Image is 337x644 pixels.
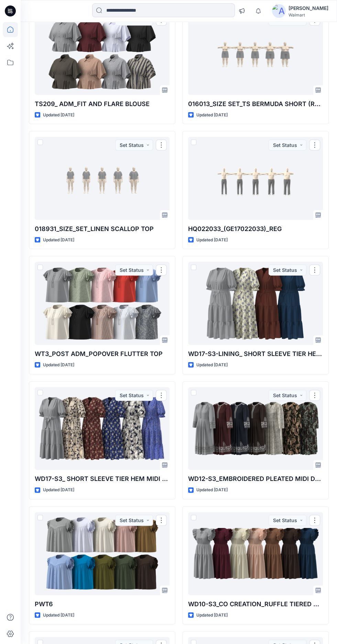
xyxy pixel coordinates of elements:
a: WD17-S3-LINING_ SHORT SLEEVE TIER HEM MIDI DRESS [188,262,323,345]
img: avatar [272,4,286,18]
p: PWT6 [35,599,170,609]
p: TS209_ ADM_FIT AND FLARE BLOUSE [35,99,170,108]
p: Updated [DATE] [196,361,228,368]
a: 016013_SIZE SET_TS BERMUDA SHORT (REFINED LINEN SHORT) [188,12,323,95]
div: Walmart [289,12,328,18]
p: Updated [DATE] [43,361,74,368]
a: WD12-S3_EMBROIDERED PLEATED MIDI DRESS [188,387,323,470]
a: PWT6 [35,512,170,595]
p: WT3_POST ADM_POPOVER FLUTTER TOP [35,349,170,358]
a: WT3_POST ADM_POPOVER FLUTTER TOP [35,262,170,345]
a: WD10-S3_CO CREATION_RUFFLE TIERED MIDI DRESS [188,512,323,595]
p: Updated [DATE] [43,111,74,118]
div: [PERSON_NAME] [289,4,328,12]
p: Updated [DATE] [196,236,228,243]
p: WD12-S3_EMBROIDERED PLEATED MIDI DRESS [188,474,323,483]
p: HQ022033_(GE17022033)_REG [188,224,323,233]
p: Updated [DATE] [196,611,228,619]
a: TS209_ ADM_FIT AND FLARE BLOUSE [35,12,170,95]
p: WD17-S3-LINING_ SHORT SLEEVE TIER HEM MIDI DRESS [188,349,323,358]
p: WD17-S3_ SHORT SLEEVE TIER HEM MIDI DRESS [35,474,170,483]
a: HQ022033_(GE17022033)_REG [188,137,323,220]
p: 016013_SIZE SET_TS BERMUDA SHORT (REFINED LINEN SHORT) [188,99,323,108]
p: Updated [DATE] [43,611,74,619]
p: WD10-S3_CO CREATION_RUFFLE TIERED MIDI DRESS [188,599,323,609]
p: Updated [DATE] [43,236,74,243]
p: Updated [DATE] [196,486,228,493]
p: Updated [DATE] [43,486,74,493]
p: Updated [DATE] [196,111,228,118]
p: 018931_SIZE_SET_LINEN SCALLOP TOP [35,224,170,233]
a: WD17-S3_ SHORT SLEEVE TIER HEM MIDI DRESS [35,387,170,470]
a: 018931_SIZE_SET_LINEN SCALLOP TOP [35,137,170,220]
